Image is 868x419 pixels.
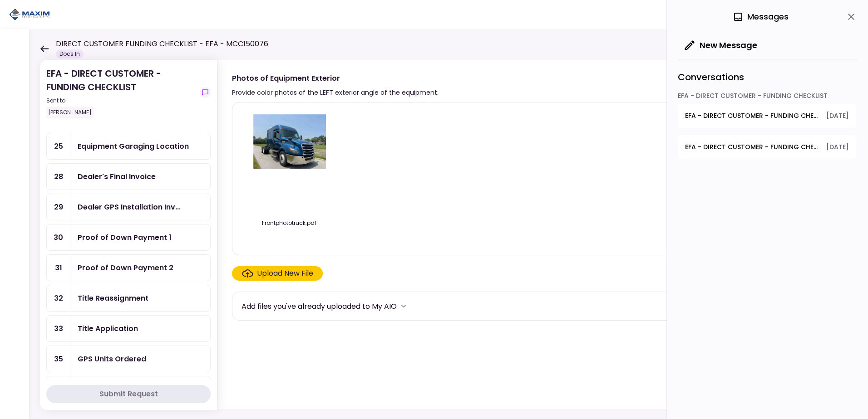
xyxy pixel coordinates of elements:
[242,301,397,312] div: Add files you've already uploaded to My AIO
[678,135,856,159] button: open-conversation
[733,10,789,24] div: Messages
[678,34,764,57] button: New Message
[46,163,211,190] a: 28Dealer's Final Invoice
[46,224,211,251] a: 30Proof of Down Payment 1
[232,266,323,281] span: Click here to upload the required document
[47,224,70,250] div: 30
[46,254,211,281] a: 31Proof of Down Payment 2
[678,59,859,91] div: Conversations
[826,111,849,121] span: [DATE]
[78,292,148,304] div: Title Reassignment
[47,133,70,159] div: 25
[685,142,820,152] span: EFA - DIRECT CUSTOMER - FUNDING CHECKLIST - Proof of Company FEIN
[46,315,211,342] a: 33Title Application
[397,299,410,313] button: more
[678,91,856,104] div: EFA - DIRECT CUSTOMER - FUNDING CHECKLIST
[678,104,856,128] button: open-conversation
[56,39,268,49] h1: DIRECT CUSTOMER FUNDING CHECKLIST - EFA - MCC150076
[78,353,146,365] div: GPS Units Ordered
[9,8,50,21] img: Partner icon
[78,201,181,213] div: Dealer GPS Installation Invoice
[47,164,70,190] div: 28
[47,316,70,341] div: 33
[47,285,70,311] div: 32
[232,73,439,84] div: Photos of Equipment Exterior
[685,111,820,121] span: EFA - DIRECT CUSTOMER - FUNDING CHECKLIST - Dealer's Final Invoice
[47,346,70,372] div: 35
[78,262,173,273] div: Proof of Down Payment 2
[257,268,313,279] div: Upload New File
[47,255,70,281] div: 31
[46,285,211,312] a: 32Title Reassignment
[46,385,211,403] button: Submit Request
[56,49,84,58] div: Docs In
[46,376,211,403] a: 36GPS Installation Requested
[46,194,211,220] a: 29Dealer GPS Installation Invoice
[47,376,70,402] div: 36
[826,142,849,152] span: [DATE]
[78,323,138,334] div: Title Application
[46,67,196,118] div: EFA - DIRECT CUSTOMER - FUNDING CHECKLIST
[232,87,439,98] div: Provide color photos of the LEFT exterior angle of the equipment.
[46,346,211,372] a: 35GPS Units Ordered
[99,389,158,400] div: Submit Request
[46,107,94,118] div: [PERSON_NAME]
[46,97,196,105] div: Sent to:
[217,60,850,410] div: Photos of Equipment ExteriorProvide color photos of the LEFT exterior angle of the equipment.subm...
[242,219,337,227] div: Frontphototruck.pdf
[47,194,70,220] div: 29
[78,232,172,243] div: Proof of Down Payment 1
[200,87,211,98] button: show-messages
[46,133,211,160] a: 25Equipment Garaging Location
[843,9,859,24] button: close
[78,171,156,182] div: Dealer's Final Invoice
[78,141,189,152] div: Equipment Garaging Location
